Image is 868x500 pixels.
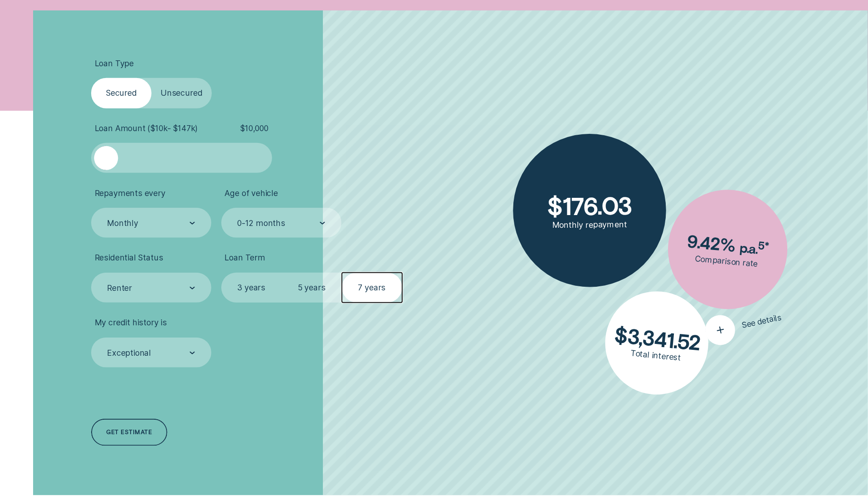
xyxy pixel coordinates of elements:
[95,59,134,69] span: Loan Type
[741,312,783,330] span: See details
[221,273,282,303] label: 3 years
[95,188,166,198] span: Repayments every
[107,283,132,293] div: Renter
[107,348,151,358] div: Exceptional
[95,318,167,328] span: My credit history is
[95,123,198,133] span: Loan Amount ( $10k - $147k )
[703,303,785,348] button: See details
[225,188,278,198] span: Age of vehicle
[151,78,212,108] label: Unsecured
[95,253,163,263] span: Residential Status
[282,273,342,303] label: 5 years
[342,273,402,303] label: 7 years
[225,253,265,263] span: Loan Term
[240,123,268,133] span: $ 10,000
[237,218,285,228] div: 0-12 months
[91,419,167,446] a: Get estimate
[91,78,151,108] label: Secured
[107,218,138,228] div: Monthly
